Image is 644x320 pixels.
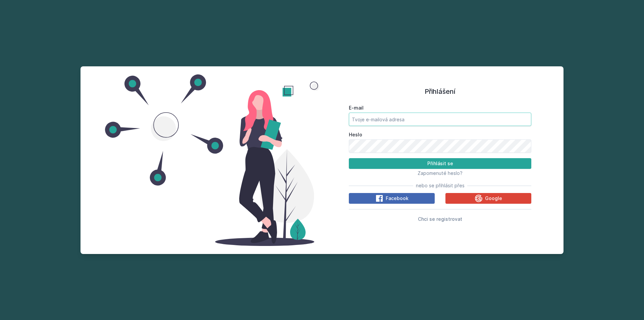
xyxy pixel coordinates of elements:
[386,195,409,202] span: Facebook
[418,216,462,222] span: Chci se registrovat
[418,215,462,223] button: Chci se registrovat
[416,182,465,189] span: nebo se přihlásit přes
[445,193,531,204] button: Google
[349,131,531,138] label: Heslo
[349,113,531,126] input: Tvoje e-mailová adresa
[349,193,435,204] button: Facebook
[349,105,531,111] label: E-mail
[349,86,531,97] h1: Přihlášení
[349,158,531,169] button: Přihlásit se
[485,195,502,202] span: Google
[418,170,463,176] span: Zapomenuté heslo?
